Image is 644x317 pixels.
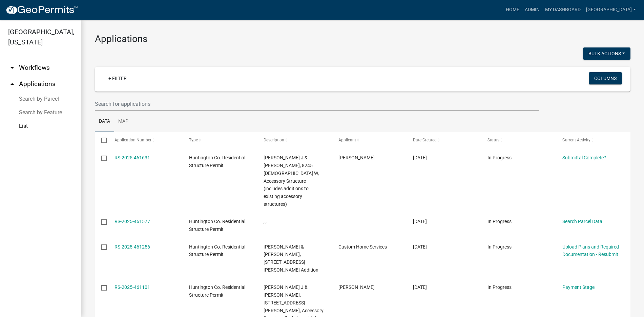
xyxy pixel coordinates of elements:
[338,284,375,290] span: Spencer Oday
[114,111,132,133] a: Map
[583,3,639,16] a: [GEOGRAPHIC_DATA]
[487,244,512,250] span: In Progress
[115,219,150,224] a: RS-2025-461577
[413,284,427,290] span: 08/08/2025
[189,219,245,232] span: Huntington Co. Residential Structure Permit
[115,138,151,142] span: Application Number
[115,244,150,250] a: RS-2025-461256
[95,111,114,133] a: Data
[338,244,387,250] span: Custom Home Services
[95,97,539,111] input: Search for applications
[95,132,108,148] datatable-header-cell: Select
[562,219,602,224] a: Search Parcel Data
[103,72,132,84] a: + Filter
[562,284,595,290] a: Payment Stage
[481,132,556,148] datatable-header-cell: Status
[583,47,630,60] button: Bulk Actions
[264,138,284,142] span: Description
[487,138,499,142] span: Status
[413,244,427,250] span: 08/08/2025
[562,155,606,160] a: Submittal Complete?
[338,138,356,142] span: Applicant
[264,219,267,224] span: , ,
[115,284,150,290] a: RS-2025-461101
[108,132,182,148] datatable-header-cell: Application Number
[407,132,481,148] datatable-header-cell: Date Created
[413,219,427,224] span: 08/09/2025
[8,80,16,88] i: arrow_drop_up
[95,33,630,45] h3: Applications
[542,3,583,16] a: My Dashboard
[189,284,245,298] span: Huntington Co. Residential Structure Permit
[413,138,437,142] span: Date Created
[264,244,318,273] span: Jacobs, Lewis M & Kathleen A, 9899 N Goshen Rd, Dwelling Addition
[503,3,522,16] a: Home
[264,155,319,207] span: Hostetler, Curtis J & Marci, 8245 N 400 W, Accessory Structure (includes additions to existing ac...
[562,244,619,257] a: Upload Plans and Required Documentation - Resubmit
[487,155,512,160] span: In Progress
[257,132,332,148] datatable-header-cell: Description
[183,132,257,148] datatable-header-cell: Type
[487,284,512,290] span: In Progress
[556,132,630,148] datatable-header-cell: Current Activity
[589,72,622,84] button: Columns
[115,155,150,160] a: RS-2025-461631
[413,155,427,160] span: 08/09/2025
[487,219,512,224] span: In Progress
[332,132,407,148] datatable-header-cell: Applicant
[189,155,245,168] span: Huntington Co. Residential Structure Permit
[189,244,245,257] span: Huntington Co. Residential Structure Permit
[562,138,590,142] span: Current Activity
[189,138,198,142] span: Type
[8,64,16,72] i: arrow_drop_down
[338,155,375,160] span: curt Hostetler
[522,3,542,16] a: Admin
